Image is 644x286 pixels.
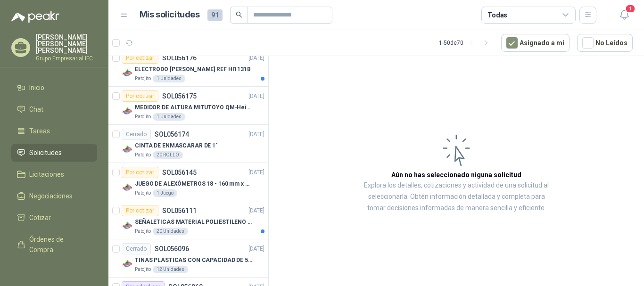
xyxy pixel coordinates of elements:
[122,106,133,117] img: Company Logo
[108,87,268,125] a: Por cotizarSOL056175[DATE] Company LogoMEDIDOR DE ALTURA MITUTOYO QM-Height 518-245Patojito1 Unid...
[162,169,197,176] p: SOL056145
[577,34,633,52] button: No Leídos
[153,189,177,197] div: 1 Juego
[135,151,151,159] p: Patojito
[29,191,73,201] span: Negociaciones
[29,104,43,114] span: Chat
[122,243,151,254] div: Cerrado
[135,189,151,197] p: Patojito
[501,34,570,52] button: Asignado a mi
[135,266,151,273] p: Patojito
[122,167,158,178] div: Por cotizar
[122,144,133,155] img: Company Logo
[108,49,268,87] a: Por cotizarSOL056176[DATE] Company LogoELECTRODO [PERSON_NAME] REF HI1131BPatojito1 Unidades
[11,11,59,23] img: Logo peakr
[439,35,494,50] div: 1 - 50 de 70
[122,129,151,140] div: Cerrado
[36,56,97,61] p: Grupo Empresarial IFC
[11,79,97,97] a: Inicio
[135,113,151,121] p: Patojito
[162,207,197,214] p: SOL056111
[11,230,97,259] a: Órdenes de Compra
[11,209,97,227] a: Cotizar
[616,7,633,24] button: 1
[135,65,251,74] p: ELECTRODO [PERSON_NAME] REF HI1131B
[36,34,97,54] p: [PERSON_NAME] [PERSON_NAME] [PERSON_NAME]
[487,10,507,20] div: Todas
[135,228,151,235] p: Patojito
[248,168,264,177] p: [DATE]
[11,165,97,183] a: Licitaciones
[108,201,268,239] a: Por cotizarSOL056111[DATE] Company LogoSEÑALETICAS MATERIAL POLIESTILENO CON VINILO LAMINADO CALI...
[207,9,223,21] span: 91
[108,163,268,201] a: Por cotizarSOL056145[DATE] Company LogoJUEGO DE ALEXÓMETROS 18 - 160 mm x 0,01 mm 2824-S3Patojito...
[122,258,133,270] img: Company Logo
[135,141,218,150] p: CINTA DE ENMASCARAR DE 1"
[248,130,264,139] p: [DATE]
[140,8,200,22] h1: Mis solicitudes
[248,54,264,63] p: [DATE]
[363,180,550,214] p: Explora los detalles, cotizaciones y actividad de una solicitud al seleccionarla. Obtén informaci...
[29,212,51,223] span: Cotizar
[108,125,268,163] a: CerradoSOL056174[DATE] Company LogoCINTA DE ENMASCARAR DE 1"Patojito20 ROLLO
[153,228,188,235] div: 20 Unidades
[11,100,97,118] a: Chat
[29,126,50,136] span: Tareas
[248,245,264,253] p: [DATE]
[108,239,268,278] a: CerradoSOL056096[DATE] Company LogoTINAS PLASTICAS CON CAPACIDAD DE 50 KGPatojito12 Unidades
[248,206,264,215] p: [DATE]
[162,55,197,61] p: SOL056176
[155,131,189,138] p: SOL056174
[122,52,158,64] div: Por cotizar
[135,256,252,265] p: TINAS PLASTICAS CON CAPACIDAD DE 50 KG
[122,182,133,193] img: Company Logo
[153,113,185,121] div: 1 Unidades
[11,187,97,205] a: Negociaciones
[29,234,88,255] span: Órdenes de Compra
[122,205,158,216] div: Por cotizar
[155,245,189,252] p: SOL056096
[11,262,97,280] a: Remisiones
[29,147,62,158] span: Solicitudes
[391,170,521,180] h3: Aún no has seleccionado niguna solicitud
[122,90,158,102] div: Por cotizar
[625,4,636,13] span: 1
[135,103,252,112] p: MEDIDOR DE ALTURA MITUTOYO QM-Height 518-245
[135,218,252,227] p: SEÑALETICAS MATERIAL POLIESTILENO CON VINILO LAMINADO CALIBRE 60
[162,93,197,99] p: SOL056175
[29,169,64,180] span: Licitaciones
[11,122,97,140] a: Tareas
[236,11,242,18] span: search
[122,67,133,79] img: Company Logo
[122,220,133,231] img: Company Logo
[153,266,188,273] div: 12 Unidades
[248,92,264,101] p: [DATE]
[29,82,44,93] span: Inicio
[153,75,185,82] div: 1 Unidades
[153,151,183,159] div: 20 ROLLO
[11,144,97,162] a: Solicitudes
[135,180,252,188] p: JUEGO DE ALEXÓMETROS 18 - 160 mm x 0,01 mm 2824-S3
[135,75,151,82] p: Patojito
